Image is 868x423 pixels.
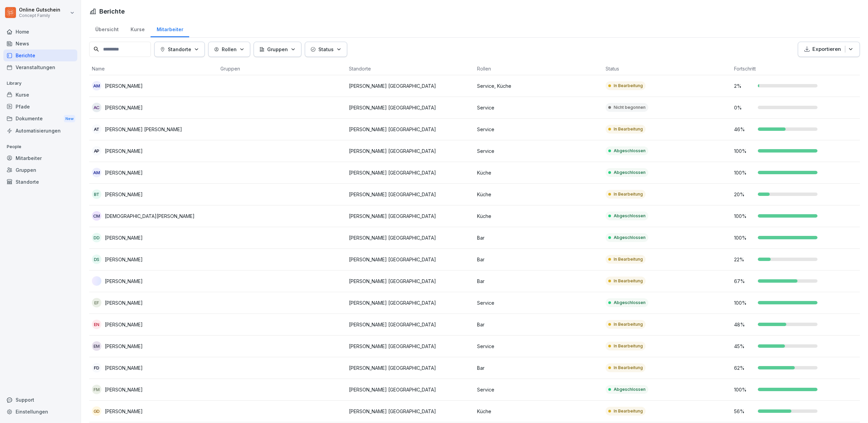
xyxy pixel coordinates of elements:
a: Mitarbeiter [151,20,189,37]
p: 2 % [734,82,754,89]
a: Kurse [3,89,77,101]
p: [PERSON_NAME] [105,191,143,198]
p: In Bearbeitung [614,408,643,414]
p: Bar [477,234,600,241]
th: Status [603,62,731,75]
a: Mitarbeiter [3,152,77,164]
div: FM [92,385,101,394]
p: Service [477,147,600,155]
p: [PERSON_NAME] [105,147,143,155]
img: bq4sx61tro4hw31423w9v5f6.png [92,276,101,286]
p: In Bearbeitung [614,278,643,284]
p: 22 % [734,256,754,263]
p: Küche [477,169,600,176]
a: Standorte [3,176,77,188]
p: People [3,141,77,152]
div: Dokumente [3,113,77,125]
div: AP [92,146,101,156]
p: Abgeschlossen [614,169,646,176]
a: Gruppen [3,164,77,176]
p: Service, Küche [477,82,600,89]
p: 100 % [734,169,754,176]
a: Übersicht [89,20,124,37]
p: 100 % [734,234,754,241]
p: [PERSON_NAME] [105,256,143,263]
p: [PERSON_NAME] [GEOGRAPHIC_DATA] [349,364,472,371]
p: [PERSON_NAME] [GEOGRAPHIC_DATA] [349,213,472,220]
p: 100 % [734,386,754,393]
p: Bar [477,278,600,285]
p: Service [477,126,600,133]
button: Exportieren [798,42,860,57]
p: [PERSON_NAME] [105,386,143,393]
a: News [3,38,77,49]
div: AC [92,103,101,112]
p: In Bearbeitung [614,321,643,327]
p: [PERSON_NAME] [GEOGRAPHIC_DATA] [349,408,472,415]
p: [PERSON_NAME] [105,321,143,328]
p: 20 % [734,191,754,198]
div: Veranstaltungen [3,61,77,73]
p: Service [477,343,600,350]
div: Automatisierungen [3,125,77,137]
p: [PERSON_NAME] [GEOGRAPHIC_DATA] [349,299,472,306]
p: [PERSON_NAME] [GEOGRAPHIC_DATA] [349,82,472,89]
p: [PERSON_NAME] [105,234,143,241]
div: EF [92,298,101,307]
p: [PERSON_NAME] [GEOGRAPHIC_DATA] [349,321,472,328]
div: DS [92,255,101,264]
p: 67 % [734,278,754,285]
p: [DEMOGRAPHIC_DATA][PERSON_NAME] [105,213,195,220]
p: In Bearbeitung [614,191,643,197]
p: In Bearbeitung [614,365,643,371]
div: EN [92,320,101,329]
p: In Bearbeitung [614,83,643,89]
p: 62 % [734,364,754,371]
p: 100 % [734,147,754,155]
p: Bar [477,256,600,263]
p: [PERSON_NAME] [GEOGRAPHIC_DATA] [349,147,472,155]
p: [PERSON_NAME] [GEOGRAPHIC_DATA] [349,104,472,111]
div: BT [92,189,101,199]
p: In Bearbeitung [614,256,643,262]
p: Abgeschlossen [614,148,646,154]
p: [PERSON_NAME] [105,299,143,306]
p: [PERSON_NAME] [GEOGRAPHIC_DATA] [349,343,472,350]
p: Service [477,104,600,111]
div: FD [92,363,101,372]
p: Nicht begonnen [614,104,646,110]
p: Rollen [222,46,237,53]
p: In Bearbeitung [614,343,643,349]
div: DD [92,233,101,242]
div: New [64,115,75,123]
a: Kurse [124,20,151,37]
button: Rollen [208,42,250,57]
th: Rollen [474,62,603,75]
p: Küche [477,191,600,198]
p: [PERSON_NAME] [GEOGRAPHIC_DATA] [349,126,472,133]
a: DokumenteNew [3,113,77,125]
p: [PERSON_NAME] [GEOGRAPHIC_DATA] [349,256,472,263]
p: Bar [477,321,600,328]
p: [PERSON_NAME] [GEOGRAPHIC_DATA] [349,278,472,285]
p: Abgeschlossen [614,235,646,241]
p: [PERSON_NAME] [105,82,143,89]
p: [PERSON_NAME] [GEOGRAPHIC_DATA] [349,191,472,198]
th: Standorte [346,62,475,75]
p: Library [3,78,77,89]
a: Pfade [3,101,77,113]
p: 0 % [734,104,754,111]
button: Standorte [154,42,205,57]
p: Küche [477,213,600,220]
th: Gruppen [218,62,346,75]
th: Name [89,62,218,75]
div: AM [92,168,101,177]
div: AT [92,124,101,134]
p: Bar [477,364,600,371]
p: [PERSON_NAME] [105,169,143,176]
